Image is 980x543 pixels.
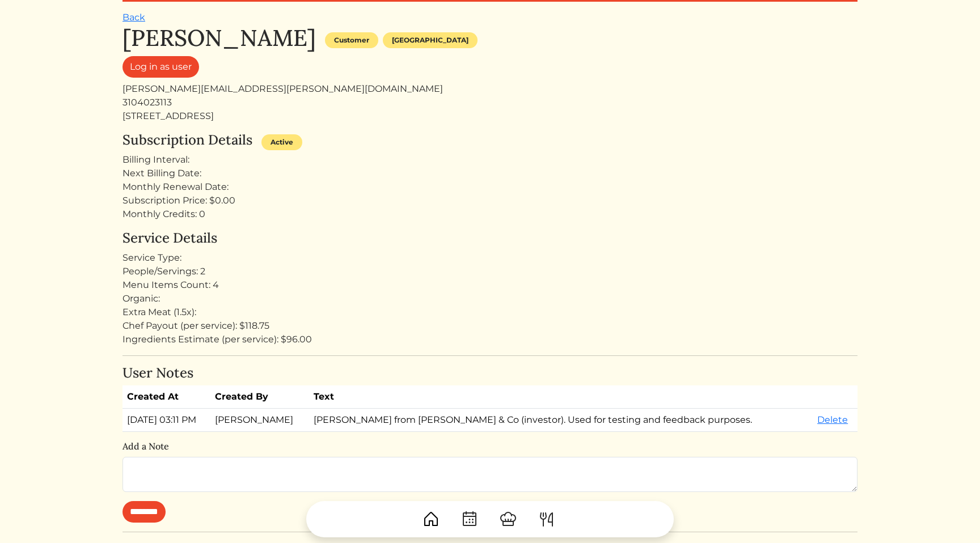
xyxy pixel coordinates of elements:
th: Created By [210,385,309,409]
h4: Service Details [122,230,857,247]
a: Log in as user [122,56,199,78]
div: Billing Interval: [122,153,857,167]
div: Subscription Price: $0.00 [122,194,857,207]
div: People/Servings: 2 [122,265,857,278]
div: Monthly Renewal Date: [122,180,857,194]
th: Created At [122,385,210,409]
th: Text [309,385,813,409]
div: [STREET_ADDRESS] [122,109,857,123]
div: Customer [325,32,378,48]
div: Next Billing Date: [122,167,857,180]
div: 3104023113 [122,96,857,109]
img: CalendarDots-5bcf9d9080389f2a281d69619e1c85352834be518fbc73d9501aef674afc0d57.svg [461,510,479,528]
div: Organic: [122,292,857,306]
a: Delete [817,414,848,425]
img: House-9bf13187bcbb5817f509fe5e7408150f90897510c4275e13d0d5fca38e0b5951.svg [422,510,440,528]
img: ChefHat-a374fb509e4f37eb0702ca99f5f64f3b6956810f32a249b33092029f8484b388.svg [499,510,517,528]
div: Chef Payout (per service): $118.75 [122,319,857,333]
h1: [PERSON_NAME] [122,24,316,52]
a: Back [122,12,145,23]
td: [DATE] 03:11 PM [122,409,210,432]
td: [PERSON_NAME] from [PERSON_NAME] & Co (investor). Used for testing and feedback purposes. [309,409,813,432]
div: [GEOGRAPHIC_DATA] [383,32,478,48]
div: Extra Meat (1.5x): [122,306,857,319]
div: [PERSON_NAME][EMAIL_ADDRESS][PERSON_NAME][DOMAIN_NAME] [122,82,857,96]
div: Active [261,134,302,150]
div: Ingredients Estimate (per service): $96.00 [122,333,857,346]
td: [PERSON_NAME] [210,409,309,432]
div: Monthly Credits: 0 [122,207,857,221]
h4: User Notes [122,365,857,381]
div: Menu Items Count: 4 [122,278,857,292]
img: ForkKnife-55491504ffdb50bab0c1e09e7649658475375261d09fd45db06cec23bce548bf.svg [538,510,556,528]
div: Service Type: [122,251,857,265]
h6: Add a Note [122,441,857,452]
h4: Subscription Details [122,132,252,149]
